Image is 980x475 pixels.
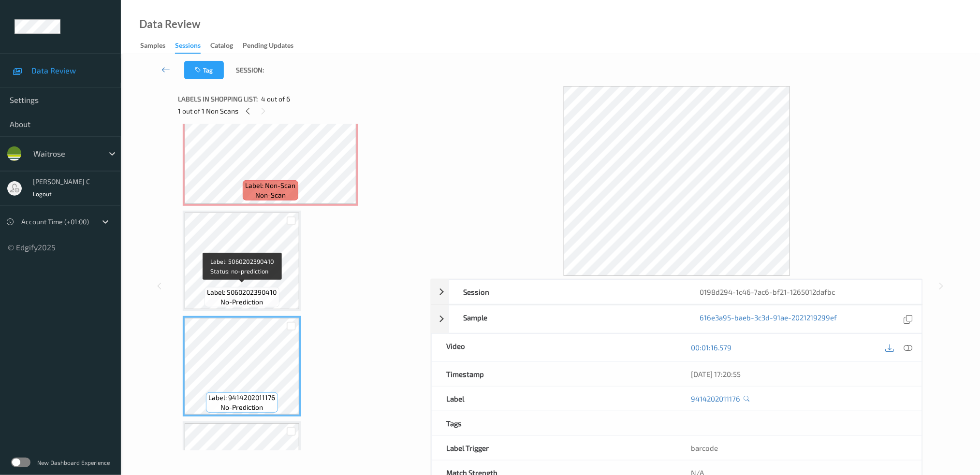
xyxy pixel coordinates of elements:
[207,288,277,297] span: Label: 5060202390410
[691,394,741,403] a: 9414202011176
[691,343,732,352] a: 00:01:16.579
[432,411,677,435] div: Tags
[221,403,263,412] span: no-prediction
[236,65,264,75] span: Session:
[449,305,686,333] div: Sample
[432,436,677,460] div: Label Trigger
[243,41,293,53] div: Pending Updates
[184,61,224,79] button: Tag
[175,41,201,54] div: Sessions
[221,297,263,307] span: no-prediction
[178,105,424,117] div: 1 out of 1 Non Scans
[677,436,922,460] div: barcode
[449,280,686,304] div: Session
[178,94,258,104] span: Labels in shopping list:
[431,305,922,333] div: Sample616e3a95-baeb-3c3d-91ae-2021219299ef
[432,334,677,361] div: Video
[209,393,276,403] span: Label: 9414202011176
[140,39,175,53] a: Samples
[210,41,233,53] div: Catalog
[246,181,296,190] span: Label: Non-Scan
[139,19,200,29] div: Data Review
[175,39,210,54] a: Sessions
[691,369,907,379] div: [DATE] 17:20:55
[243,39,303,53] a: Pending Updates
[255,190,286,200] span: non-scan
[261,94,290,104] span: 4 out of 6
[700,313,837,326] a: 616e3a95-baeb-3c3d-91ae-2021219299ef
[432,362,677,386] div: Timestamp
[210,39,243,53] a: Catalog
[432,387,677,411] div: Label
[431,279,922,304] div: Session0198d294-1c46-7ac6-bf21-1265012dafbc
[140,41,165,53] div: Samples
[686,280,922,304] div: 0198d294-1c46-7ac6-bf21-1265012dafbc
